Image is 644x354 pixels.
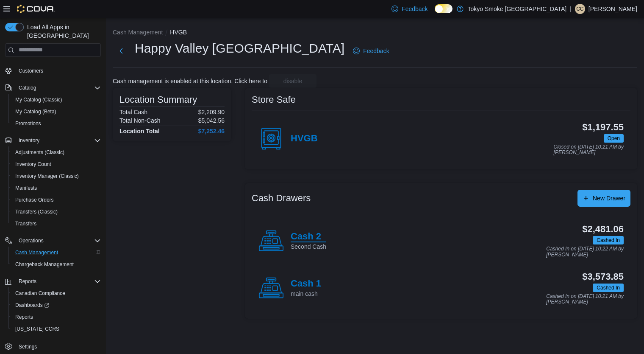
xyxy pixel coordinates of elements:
span: My Catalog (Beta) [15,108,56,115]
span: My Catalog (Beta) [12,107,101,117]
a: Promotions [12,118,44,129]
button: Purchase Orders [8,194,104,206]
span: Catalog [19,84,36,91]
span: Promotions [15,120,41,127]
img: Cova [17,5,55,13]
h3: Store Safe [252,95,296,105]
button: Operations [2,235,104,247]
span: My Catalog (Classic) [12,95,101,105]
a: Settings [15,342,40,352]
button: Inventory Count [8,158,104,170]
span: Open [608,135,620,142]
span: Washington CCRS [12,324,101,334]
p: $5,042.56 [198,117,225,124]
span: Adjustments (Classic) [12,147,101,157]
button: [US_STATE] CCRS [8,323,104,335]
a: Transfers [12,219,40,229]
a: Canadian Compliance [12,288,69,298]
button: Operations [15,236,47,246]
span: Customers [15,65,101,76]
a: My Catalog (Beta) [12,107,60,117]
h3: $3,573.85 [582,272,624,282]
h4: Cash 1 [291,278,321,289]
p: Cashed In on [DATE] 10:21 AM by [PERSON_NAME] [546,294,624,305]
p: Closed on [DATE] 10:21 AM by [PERSON_NAME] [554,144,624,156]
span: Cashed In [593,236,624,244]
a: [US_STATE] CCRS [12,324,63,334]
span: My Catalog (Classic) [15,96,62,103]
a: Customers [15,66,47,76]
span: [US_STATE] CCRS [15,326,59,332]
h4: Location Total [119,128,160,135]
span: Chargeback Management [12,259,101,270]
span: CC [576,4,583,14]
nav: An example of EuiBreadcrumbs [113,28,637,38]
span: Cashed In [593,284,624,292]
span: Canadian Compliance [12,288,101,298]
span: Transfers [15,220,36,227]
button: disable [269,74,316,88]
span: Reports [19,278,36,285]
h4: HVGB [291,133,318,144]
span: Operations [15,236,101,246]
span: Transfers (Classic) [15,208,58,215]
span: Dashboards [15,302,49,309]
button: Reports [2,275,104,287]
button: Settings [2,340,104,352]
button: Promotions [8,118,104,129]
span: Reports [12,312,101,322]
button: Canadian Compliance [8,287,104,299]
a: Cash Management [12,247,61,258]
p: $2,209.90 [198,109,225,115]
a: Transfers (Classic) [12,207,61,217]
span: Chargeback Management [15,261,74,268]
button: Customers [2,65,104,77]
span: Cashed In [597,236,620,244]
span: Inventory [19,137,39,144]
h4: $7,252.46 [198,128,225,135]
span: Feedback [363,47,389,55]
a: Inventory Count [12,159,55,169]
a: Chargeback Management [12,259,77,270]
span: Transfers [12,219,101,229]
a: Feedback [350,42,392,59]
span: Reports [15,276,101,287]
button: Next [113,42,130,59]
span: Manifests [15,185,37,191]
button: Reports [15,276,40,287]
span: Reports [15,314,33,320]
button: Cash Management [113,29,163,36]
span: Cash Management [12,247,101,258]
span: Load All Apps in [GEOGRAPHIC_DATA] [24,23,101,40]
span: Inventory Count [12,159,101,169]
button: New Drawer [577,190,630,207]
a: Inventory Manager (Classic) [12,171,82,181]
a: Feedback [388,0,431,17]
span: Feedback [402,5,427,13]
span: Settings [19,343,37,350]
button: Chargeback Management [8,258,104,270]
button: Inventory [2,135,104,146]
button: Adjustments (Classic) [8,146,104,158]
span: Promotions [12,118,101,129]
button: Transfers [8,218,104,230]
span: Purchase Orders [15,197,54,203]
span: Inventory Count [15,161,51,168]
h3: $1,197.55 [582,122,624,132]
p: main cash [291,289,321,298]
span: Transfers (Classic) [12,207,101,217]
span: Inventory Manager (Classic) [15,173,79,180]
a: Dashboards [12,300,53,310]
a: Reports [12,312,36,322]
span: Manifests [12,183,101,193]
button: Reports [8,311,104,323]
span: Operations [19,237,44,244]
button: HVGB [170,29,187,36]
span: Canadian Compliance [15,290,65,297]
a: Manifests [12,183,40,193]
button: Catalog [15,83,39,93]
span: Inventory [15,135,101,146]
button: Manifests [8,182,104,194]
span: Open [604,134,624,143]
